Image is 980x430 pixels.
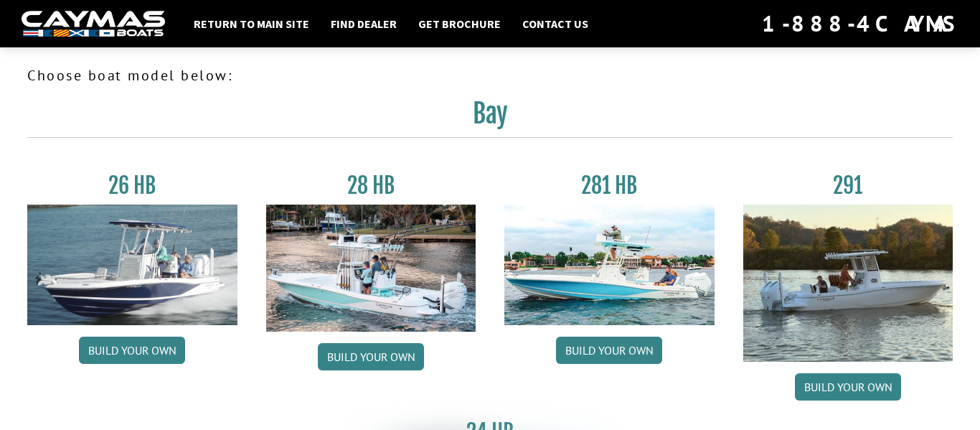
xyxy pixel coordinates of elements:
[266,172,476,199] h3: 28 HB
[795,373,901,401] a: Build your own
[411,14,508,33] a: Get Brochure
[27,98,953,138] h2: Bay
[22,11,165,37] img: white-logo-c9c8dbefe5ff5ceceb0f0178aa75bf4bb51f6bca0971e226c86eb53dfe498488.png
[79,337,185,364] a: Build your own
[504,205,715,325] img: 28-hb-twin.jpg
[743,172,953,199] h3: 291
[556,337,662,364] a: Build your own
[324,14,404,33] a: Find Dealer
[187,14,316,33] a: Return to main site
[762,8,958,39] div: 1-888-4CAYMAS
[27,172,237,199] h3: 26 HB
[27,65,953,86] p: Choose boat model below:
[515,14,595,33] a: Contact Us
[743,205,953,362] img: 291_Thumbnail.jpg
[27,205,237,325] img: 26_new_photo_resized.jpg
[504,172,715,199] h3: 281 HB
[318,343,424,370] a: Build your own
[266,205,476,332] img: 28_hb_thumbnail_for_caymas_connect.jpg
